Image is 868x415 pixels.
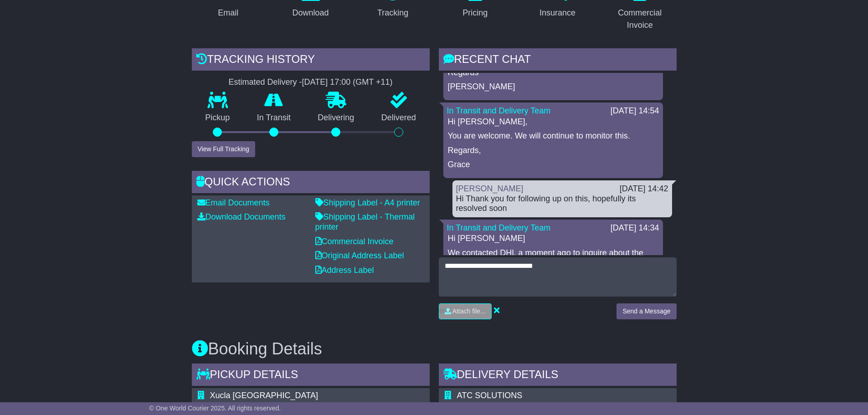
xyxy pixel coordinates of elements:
[439,48,677,73] div: RECENT CHAT
[448,82,658,92] p: [PERSON_NAME]
[315,251,404,260] a: Original Address Label
[315,266,374,275] a: Address Label
[447,106,551,115] a: In Transit and Delivery Team
[447,223,551,232] a: In Transit and Delivery Team
[243,113,304,123] p: In Transit
[192,113,244,123] p: Pickup
[611,106,659,116] div: [DATE] 14:54
[302,77,393,87] div: [DATE] 17:00 (GMT +11)
[368,113,430,123] p: Delivered
[292,7,329,19] div: Download
[192,77,430,87] div: Estimated Delivery -
[192,48,430,73] div: Tracking history
[456,194,668,214] div: Hi Thank you for following up on this, hopefully its resolved soon
[197,212,286,221] a: Download Documents
[377,7,408,19] div: Tracking
[448,68,658,78] p: Regards
[315,198,420,207] a: Shipping Label - A4 printer
[315,237,394,246] a: Commercial Invoice
[149,405,281,412] span: © One World Courier 2025. All rights reserved.
[462,7,488,19] div: Pricing
[620,184,668,194] div: [DATE] 14:42
[448,248,658,307] p: We contacted DHL a moment ago to inquire about the status of this shipment. [PERSON_NAME] informe...
[616,303,676,319] button: Send a Message
[609,7,671,31] div: Commercial Invoice
[197,198,270,207] a: Email Documents
[539,7,575,19] div: Insurance
[457,391,523,400] span: ATC SOLUTIONS
[439,364,677,388] div: Delivery Details
[192,364,430,388] div: Pickup Details
[304,113,368,123] p: Delivering
[218,7,238,19] div: Email
[611,223,659,233] div: [DATE] 14:34
[448,146,658,156] p: Regards,
[192,141,255,157] button: View Full Tracking
[456,184,524,193] a: [PERSON_NAME]
[315,212,415,231] a: Shipping Label - Thermal printer
[448,234,658,244] p: Hi [PERSON_NAME]
[192,340,677,358] h3: Booking Details
[448,117,658,127] p: Hi [PERSON_NAME],
[210,391,318,400] span: Xucla [GEOGRAPHIC_DATA]
[448,160,658,170] p: Grace
[192,171,430,195] div: Quick Actions
[448,131,658,141] p: You are welcome. We will continue to monitor this.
